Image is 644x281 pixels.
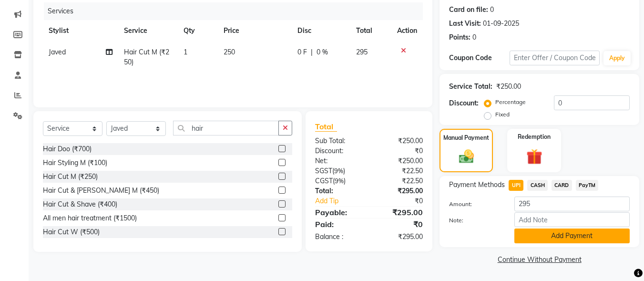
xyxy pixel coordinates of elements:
[356,48,368,56] span: 295
[510,51,600,65] input: Enter Offer / Coupon Code
[443,134,489,142] label: Manual Payment
[124,48,169,66] span: Hair Cut M (₹250)
[308,207,369,218] div: Payable:
[297,47,307,57] span: 0 F
[224,48,235,56] span: 250
[369,176,430,186] div: ₹22.50
[369,232,430,242] div: ₹295.00
[495,98,526,106] label: Percentage
[184,48,187,56] span: 1
[44,2,430,20] div: Services
[43,144,92,154] div: Hair Doo (₹700)
[315,177,333,185] span: CGST
[391,20,423,42] th: Action
[218,20,292,42] th: Price
[369,166,430,176] div: ₹22.50
[308,186,369,196] div: Total:
[449,98,479,108] div: Discount:
[449,53,509,63] div: Coupon Code
[454,148,479,165] img: _cash.svg
[308,219,369,230] div: Paid:
[441,255,637,265] a: Continue Without Payment
[43,186,159,196] div: Hair Cut & [PERSON_NAME] M (₹450)
[449,5,488,15] div: Card on file:
[308,136,369,146] div: Sub Total:
[308,232,369,242] div: Balance :
[350,20,392,42] th: Total
[308,146,369,156] div: Discount:
[43,172,98,182] div: Hair Cut M (₹250)
[334,167,343,175] span: 9%
[315,122,337,132] span: Total
[308,176,369,186] div: ( )
[173,121,279,135] input: Search or Scan
[442,200,507,208] label: Amount:
[521,147,547,167] img: _gift.svg
[490,5,494,15] div: 0
[43,213,137,223] div: All men hair treatment (₹1500)
[369,186,430,196] div: ₹295.00
[483,19,519,29] div: 01-09-2025
[603,51,631,65] button: Apply
[43,158,107,168] div: Hair Styling M (₹100)
[369,146,430,156] div: ₹0
[317,47,328,57] span: 0 %
[118,20,178,42] th: Service
[472,32,476,42] div: 0
[496,82,521,92] div: ₹250.00
[292,20,350,42] th: Disc
[514,229,630,243] button: Add Payment
[449,82,492,92] div: Service Total:
[369,136,430,146] div: ₹250.00
[308,156,369,166] div: Net:
[495,110,510,119] label: Fixed
[518,133,551,141] label: Redemption
[369,207,430,218] div: ₹295.00
[335,177,344,185] span: 9%
[315,167,332,175] span: SGST
[308,166,369,176] div: ( )
[308,196,379,206] a: Add Tip
[311,47,313,57] span: |
[449,32,470,42] div: Points:
[379,196,430,206] div: ₹0
[43,199,117,209] div: Hair Cut & Shave (₹400)
[449,180,505,190] span: Payment Methods
[514,197,630,211] input: Amount
[369,219,430,230] div: ₹0
[43,227,100,237] div: Hair Cut W (₹500)
[527,180,548,191] span: CASH
[43,20,118,42] th: Stylist
[449,19,481,29] div: Last Visit:
[49,48,66,56] span: Javed
[514,212,630,227] input: Add Note
[552,180,572,191] span: CARD
[576,180,599,191] span: PayTM
[369,156,430,166] div: ₹250.00
[509,180,523,191] span: UPI
[178,20,218,42] th: Qty
[442,216,507,225] label: Note:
